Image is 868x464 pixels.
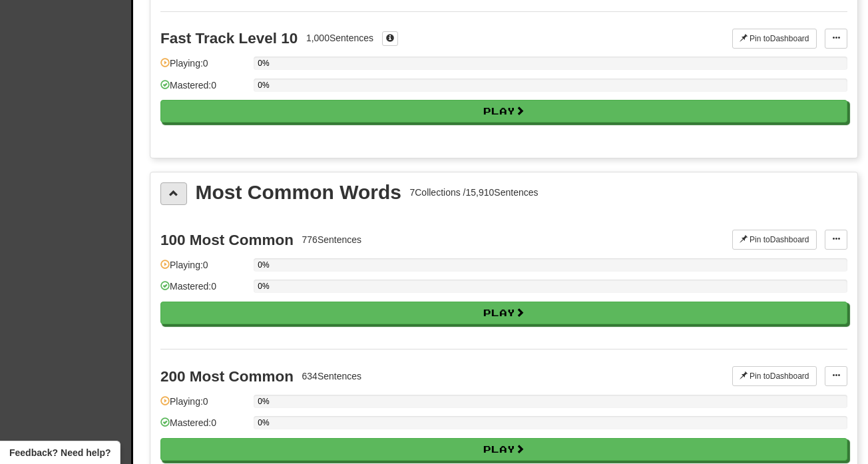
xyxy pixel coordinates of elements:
div: Mastered: 0 [160,79,247,101]
div: Mastered: 0 [160,416,247,438]
div: Mastered: 0 [160,280,247,302]
div: 100 Most Common [160,232,294,248]
div: Playing: 0 [160,395,247,417]
div: 200 Most Common [160,368,294,385]
div: Playing: 0 [160,57,247,79]
button: Pin toDashboard [732,230,817,250]
button: Play [160,100,847,122]
button: Pin toDashboard [732,29,817,49]
span: Open feedback widget [9,446,110,459]
button: Play [160,438,847,461]
div: Fast Track Level 10 [160,30,298,47]
div: 1,000 Sentences [306,31,373,45]
div: 634 Sentences [302,369,362,383]
div: Most Common Words [196,182,401,202]
div: Playing: 0 [160,258,247,280]
div: 776 Sentences [302,233,362,246]
div: 7 Collections / 15,910 Sentences [409,186,538,199]
button: Pin toDashboard [732,366,817,386]
button: Play [160,302,847,324]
